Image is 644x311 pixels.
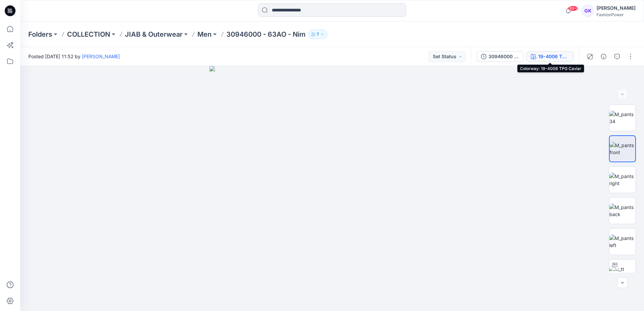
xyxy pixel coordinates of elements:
a: [PERSON_NAME] [82,54,120,59]
img: M_tt pants [609,266,636,280]
img: M_pants front [610,142,635,156]
button: Details [598,51,609,62]
div: FashionPower [597,12,636,17]
div: 30946000 - 63AO - Nim [488,53,519,60]
p: 30946000 - 63AO - Nim [226,30,305,39]
div: [PERSON_NAME] [597,4,636,12]
img: eyJhbGciOiJIUzI1NiIsImtpZCI6IjAiLCJzbHQiOiJzZXMiLCJ0eXAiOiJKV1QifQ.eyJkYXRhIjp7InR5cGUiOiJzdG9yYW... [210,66,455,311]
div: GK [582,5,594,17]
a: COLLECTION [67,30,110,39]
a: Folders [28,30,52,39]
img: M_pants right [609,173,636,187]
img: M_pants left [609,235,636,249]
span: Posted [DATE] 11:52 by [28,53,120,60]
a: JIAB & Outerwear [125,30,183,39]
img: M_pants back [609,204,636,218]
button: 7 [308,30,327,39]
a: Men [197,30,212,39]
span: 99+ [568,6,578,11]
button: 30946000 - 63AO - Nim [477,51,524,62]
img: M_pants 34 [609,111,636,125]
button: 19-4006 TPG Caviar [526,51,574,62]
p: 7 [317,31,319,38]
div: 19-4006 TPG Caviar [538,53,569,60]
